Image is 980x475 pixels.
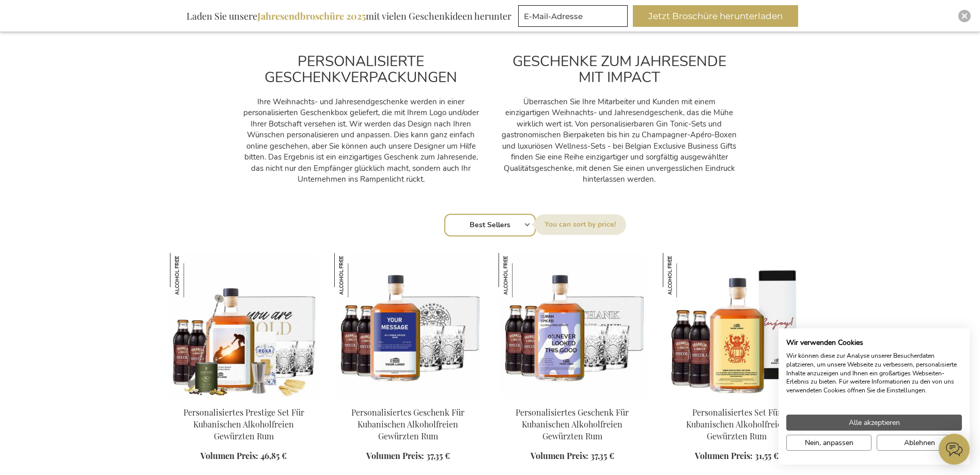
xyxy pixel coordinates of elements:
span: 46,85 € [260,450,287,461]
button: cookie Einstellungen anpassen [786,435,872,451]
a: Personalised Non-Alcoholic Cuban Spiced Rum Prestige Set Personalisiertes Prestige Set Für Kubani... [170,393,318,403]
span: Volumen Preis: [366,450,424,461]
a: Personalised Non-Alcoholic Cuban Spiced Rum Set Personalisiertes Set Für Kubanischen Alkoholfreie... [663,393,811,403]
form: marketing offers and promotions [518,5,631,30]
iframe: belco-activator-frame [939,434,970,465]
a: Volumen Preis: 37,35 € [366,450,450,462]
a: Personalisiertes Set Für Kubanischen Alkoholfreien Gewürzten Rum [686,407,787,441]
img: Personalised Non-Alcoholic Cuban Spiced Rum Prestige Set [170,253,318,398]
span: Ablehnen [904,437,935,448]
span: Nein, anpassen [805,437,853,448]
span: Volumen Preis: [531,450,588,461]
a: Personalisiertes Geschenk Für Kubanischen Alkoholfreien Gewürzten Rum [351,407,464,441]
img: Personalisiertes Geschenk Für Kubanischen Alkoholfreien Gewürzten Rum [334,253,379,297]
button: Alle verweigern cookies [877,435,962,451]
div: Close [958,10,971,22]
a: Volumen Preis: 46,85 € [200,450,287,462]
img: Personalised Non-Alcoholic Cuban Spiced Rum Gift [499,253,646,398]
span: 37,35 € [590,450,614,461]
img: Close [961,13,968,19]
span: Volumen Preis: [200,450,258,461]
h2: PERSONALISIERTE GESCHENKVERPACKUNGEN [242,54,480,86]
p: Ihre Weihnachts- und Jahresendgeschenke werden in einer personalisierten Geschenkbox geliefert, d... [242,97,480,185]
p: Überraschen Sie Ihre Mitarbeiter und Kunden mit einem einzigartigen Weihnachts- und Jahresendgesc... [501,97,738,185]
label: Sortieren nach [534,214,626,235]
a: Volumen Preis: 37,35 € [531,450,614,462]
span: Alle akzeptieren [849,417,900,428]
input: E-Mail-Adresse [518,5,628,27]
h2: Wir verwenden Cookies [786,338,962,347]
a: Personalisiertes Prestige Set Für Kubanischen Alkoholfreien Gewürzten Rum [183,407,304,441]
span: 31,55 € [755,450,779,461]
h2: GESCHENKE ZUM JAHRESENDE MIT IMPACT [501,54,738,86]
a: Personalised Non-Alcoholic Cuban Spiced Rum Gift Personalisiertes Geschenk Für Kubanischen Alkoho... [499,393,646,403]
a: Personalisiertes Geschenk Für Kubanischen Alkoholfreien Gewürzten Rum [516,407,629,441]
p: Wir können diese zur Analyse unserer Besucherdaten platzieren, um unsere Webseite zu verbessern, ... [786,352,962,395]
a: Volumen Preis: 31,55 € [695,450,779,462]
img: Personalisiertes Geschenk Für Kubanischen Alkoholfreien Gewürzten Rum [499,253,543,297]
img: Personalised Non-Alcoholic Cuban Spiced Rum Set [663,253,811,398]
img: Personalisiertes Prestige Set Für Kubanischen Alkoholfreien Gewürzten Rum [170,253,214,297]
a: Personalised Non-Alcoholic Cuban Spiced Rum Gift Personalisiertes Geschenk Für Kubanischen Alkoho... [334,393,482,403]
span: Volumen Preis: [695,450,753,461]
img: Personalisiertes Set Für Kubanischen Alkoholfreien Gewürzten Rum [663,253,707,297]
button: Akzeptieren Sie alle cookies [786,415,962,431]
div: Laden Sie unsere mit vielen Geschenkideen herunter [182,5,516,27]
b: Jahresendbroschüre 2025 [257,10,366,22]
button: Jetzt Broschüre herunterladen [633,5,798,27]
span: 37,35 € [426,450,450,461]
img: Personalised Non-Alcoholic Cuban Spiced Rum Gift [334,253,482,398]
